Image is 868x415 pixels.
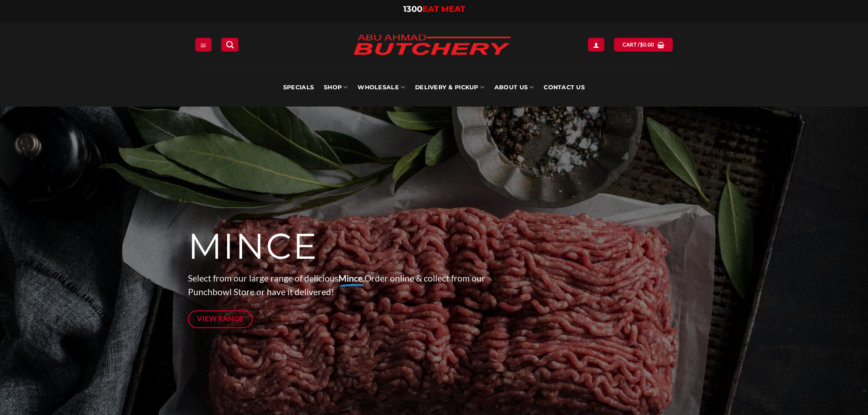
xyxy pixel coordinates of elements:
a: Menu [195,38,212,51]
a: 1300EAT MEAT [403,4,465,14]
a: SHOP [324,68,348,107]
strong: Mince. [338,273,364,283]
a: Login [588,38,604,51]
span: MINCE [188,225,318,268]
span: Select from our large range of delicious Order online & collect from our Punchbowl Store or have ... [188,273,485,297]
a: Search [221,38,239,51]
a: Wholesale [358,68,405,107]
a: Contact Us [544,68,585,107]
a: View Range [188,310,253,328]
bdi: 0.00 [640,41,655,47]
a: About Us [494,68,534,107]
span: EAT MEAT [422,4,465,14]
span: 1300 [403,4,422,14]
a: View cart [614,38,673,51]
span: $ [640,41,643,49]
img: Abu Ahmad Butchery [345,28,519,63]
a: Delivery & Pickup [415,68,484,107]
span: Cart / [623,41,655,49]
span: View Range [197,313,244,324]
a: Specials [283,68,314,107]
